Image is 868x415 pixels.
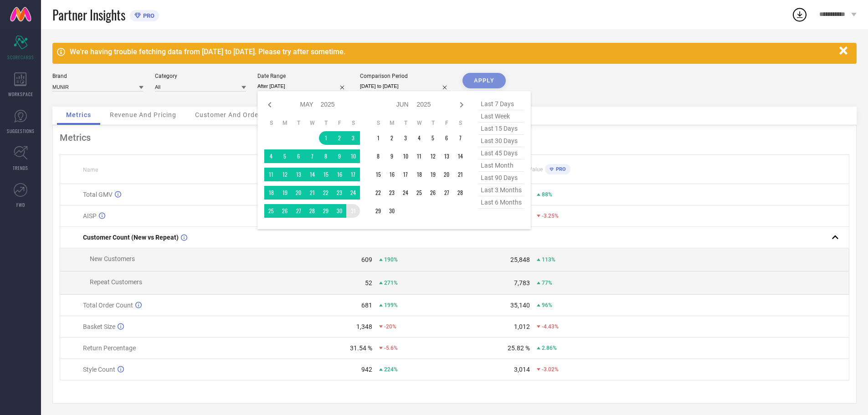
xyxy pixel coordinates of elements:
div: Metrics [60,132,849,143]
td: Sun Jun 08 2025 [371,149,385,163]
th: Monday [385,119,399,127]
span: last month [478,159,524,172]
span: 2.86% [542,345,557,351]
td: Tue May 20 2025 [292,186,305,200]
input: Select date range [257,82,349,91]
td: Tue Jun 24 2025 [399,186,412,200]
td: Wed May 14 2025 [305,168,319,181]
div: Next month [456,99,467,110]
span: Total GMV [83,191,113,198]
span: WORKSPACE [8,91,33,97]
span: Customer Count (New vs Repeat) [83,234,179,241]
th: Wednesday [305,119,319,127]
td: Mon Jun 02 2025 [385,131,399,145]
td: Sat May 10 2025 [346,149,360,163]
th: Thursday [319,119,333,127]
th: Saturday [346,119,360,127]
span: last 6 months [478,196,524,209]
span: Customer And Orders [195,111,265,118]
div: 942 [361,366,372,373]
span: PRO [554,166,566,172]
span: -4.43% [542,323,559,330]
td: Sun Jun 15 2025 [371,168,385,181]
span: last 15 days [478,123,524,135]
td: Mon Jun 09 2025 [385,149,399,163]
td: Thu Jun 05 2025 [426,131,440,145]
th: Tuesday [399,119,412,127]
span: 96% [542,302,552,308]
span: last 30 days [478,135,524,147]
span: last 45 days [478,147,524,159]
td: Mon May 26 2025 [278,204,292,218]
td: Sat Jun 21 2025 [453,168,467,181]
span: Repeat Customers [90,278,142,286]
span: 77% [542,280,552,286]
td: Tue May 13 2025 [292,168,305,181]
span: Style Count [83,366,115,373]
span: SUGGESTIONS [7,128,35,134]
span: 88% [542,191,552,198]
th: Sunday [264,119,278,127]
td: Thu Jun 19 2025 [426,168,440,181]
td: Sat Jun 07 2025 [453,131,467,145]
th: Tuesday [292,119,305,127]
td: Fri May 02 2025 [333,131,346,145]
td: Mon Jun 23 2025 [385,186,399,200]
td: Thu May 22 2025 [319,186,333,200]
div: Open download list [791,6,808,23]
td: Sat Jun 14 2025 [453,149,467,163]
td: Wed May 07 2025 [305,149,319,163]
span: -20% [384,323,396,330]
span: Name [83,167,98,173]
td: Fri Jun 06 2025 [440,131,453,145]
th: Friday [333,119,346,127]
div: 31.54 % [350,344,372,352]
td: Tue Jun 10 2025 [399,149,412,163]
td: Sat May 03 2025 [346,131,360,145]
div: 25,848 [510,256,530,263]
td: Sun May 11 2025 [264,168,278,181]
span: PRO [141,12,154,19]
td: Wed Jun 25 2025 [412,186,426,200]
td: Wed May 28 2025 [305,204,319,218]
span: Return Percentage [83,344,136,352]
td: Thu Jun 26 2025 [426,186,440,200]
td: Sat Jun 28 2025 [453,186,467,200]
span: FWD [16,201,25,208]
div: 52 [365,279,372,287]
td: Thu May 15 2025 [319,168,333,181]
td: Mon Jun 30 2025 [385,204,399,218]
td: Fri May 23 2025 [333,186,346,200]
th: Wednesday [412,119,426,127]
span: Partner Insights [52,5,125,24]
td: Sun Jun 22 2025 [371,186,385,200]
div: Category [155,73,246,79]
div: Previous month [264,99,275,110]
input: Select comparison period [360,82,451,91]
th: Saturday [453,119,467,127]
span: 224% [384,366,398,373]
span: Basket Size [83,323,115,330]
td: Sun May 18 2025 [264,186,278,200]
th: Monday [278,119,292,127]
div: We're having trouble fetching data from [DATE] to [DATE]. Please try after sometime. [70,47,835,56]
td: Fri Jun 13 2025 [440,149,453,163]
span: last week [478,110,524,123]
td: Sat May 31 2025 [346,204,360,218]
div: Brand [52,73,144,79]
span: TRENDS [13,164,28,171]
span: Metrics [66,111,91,118]
td: Sun May 04 2025 [264,149,278,163]
td: Thu May 01 2025 [319,131,333,145]
span: 199% [384,302,398,308]
td: Fri May 30 2025 [333,204,346,218]
td: Mon May 19 2025 [278,186,292,200]
td: Tue Jun 03 2025 [399,131,412,145]
div: 35,140 [510,302,530,309]
td: Fri May 09 2025 [333,149,346,163]
td: Wed Jun 04 2025 [412,131,426,145]
span: Total Order Count [83,302,133,309]
td: Fri May 16 2025 [333,168,346,181]
td: Wed May 21 2025 [305,186,319,200]
td: Sun May 25 2025 [264,204,278,218]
